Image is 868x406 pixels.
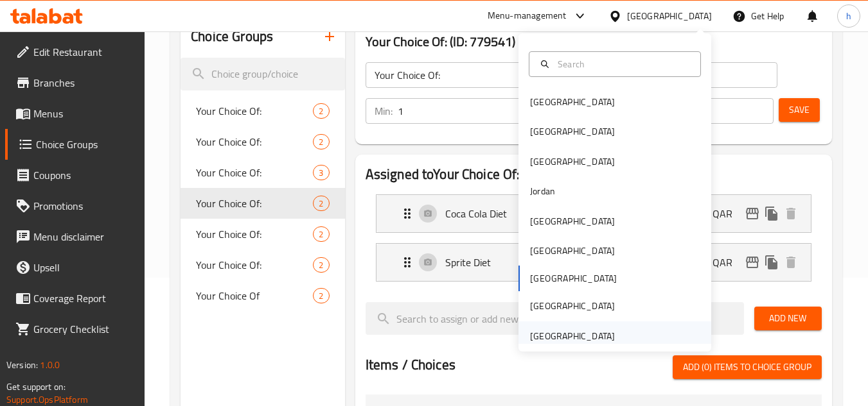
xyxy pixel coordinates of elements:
[196,226,313,242] span: Your Choice Of:
[181,219,344,250] div: Your Choice Of:2
[313,226,329,242] div: Choices
[375,103,393,119] p: Min:
[366,189,822,238] li: Expand
[33,260,135,275] span: Upsell
[683,359,811,375] span: Add (0) items to choice group
[314,259,328,271] span: 2
[530,184,555,198] div: Jordan
[754,307,822,330] button: Add New
[366,302,744,335] input: search
[33,44,135,60] span: Edit Restaurant
[181,188,344,219] div: Your Choice Of:2
[743,253,762,272] button: edit
[314,198,328,210] span: 2
[530,299,615,313] div: [GEOGRAPHIC_DATA]
[181,58,344,90] input: search
[191,27,273,46] h2: Choice Groups
[196,165,313,180] span: Your Choice Of:
[196,103,313,119] span: Your Choice Of:
[33,167,135,183] span: Coupons
[445,255,544,270] p: Sprite Diet
[376,195,811,232] div: Expand
[33,198,135,214] span: Promotions
[5,37,145,67] a: Edit Restaurant
[530,244,615,258] div: [GEOGRAPHIC_DATA]
[40,357,60,373] span: 1.0.0
[704,255,743,270] p: 0 QAR
[5,190,145,221] a: Promotions
[488,8,567,24] div: Menu-management
[196,196,313,211] span: Your Choice Of:
[5,98,145,129] a: Menus
[743,204,762,223] button: edit
[366,238,822,287] li: Expand
[5,314,145,344] a: Grocery Checklist
[366,31,822,52] h3: Your Choice Of: (ID: 779541)
[181,157,344,188] div: Your Choice Of:3
[781,253,801,272] button: delete
[530,329,615,343] div: [GEOGRAPHIC_DATA]
[313,103,329,119] div: Choices
[376,244,811,281] div: Expand
[181,250,344,280] div: Your Choice Of:2
[5,221,145,252] a: Menu disclaimer
[530,124,615,139] div: [GEOGRAPHIC_DATA]
[704,206,743,221] p: 0 QAR
[5,67,145,98] a: Branches
[313,134,329,149] div: Choices
[5,252,145,283] a: Upsell
[846,9,851,23] span: h
[762,253,781,272] button: duplicate
[553,57,693,71] input: Search
[33,291,135,306] span: Coverage Report
[781,204,801,223] button: delete
[314,228,328,241] span: 2
[445,206,544,221] p: Coca Cola Diet
[530,214,615,228] div: [GEOGRAPHIC_DATA]
[366,165,822,184] h2: Assigned to Your Choice Of:
[627,9,712,23] div: [GEOGRAPHIC_DATA]
[314,136,328,148] span: 2
[196,134,313,149] span: Your Choice Of:
[673,355,822,379] button: Add (0) items to choice group
[762,204,781,223] button: duplicate
[33,75,135,90] span: Branches
[33,106,135,121] span: Menus
[181,96,344,126] div: Your Choice Of:2
[366,355,456,375] h2: Items / Choices
[181,126,344,157] div: Your Choice Of:2
[181,280,344,311] div: Your Choice Of2
[314,290,328,302] span: 2
[530,95,615,109] div: [GEOGRAPHIC_DATA]
[196,288,313,303] span: Your Choice Of
[33,229,135,244] span: Menu disclaimer
[765,310,811,326] span: Add New
[779,98,820,122] button: Save
[5,283,145,314] a: Coverage Report
[5,160,145,190] a: Coupons
[5,129,145,160] a: Choice Groups
[789,102,810,118] span: Save
[314,167,328,179] span: 3
[6,357,38,373] span: Version:
[314,105,328,117] span: 2
[313,165,329,180] div: Choices
[196,257,313,273] span: Your Choice Of:
[6,378,66,395] span: Get support on:
[313,257,329,273] div: Choices
[313,288,329,303] div: Choices
[530,155,615,169] div: [GEOGRAPHIC_DATA]
[33,321,135,337] span: Grocery Checklist
[36,137,135,152] span: Choice Groups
